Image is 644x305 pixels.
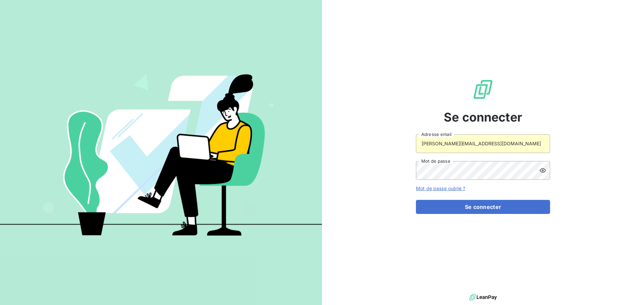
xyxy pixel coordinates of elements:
[472,79,494,100] img: Logo LeanPay
[469,292,497,302] img: logo
[416,200,550,214] button: Se connecter
[416,185,465,191] a: Mot de passe oublié ?
[444,108,522,126] span: Se connecter
[416,134,550,153] input: placeholder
